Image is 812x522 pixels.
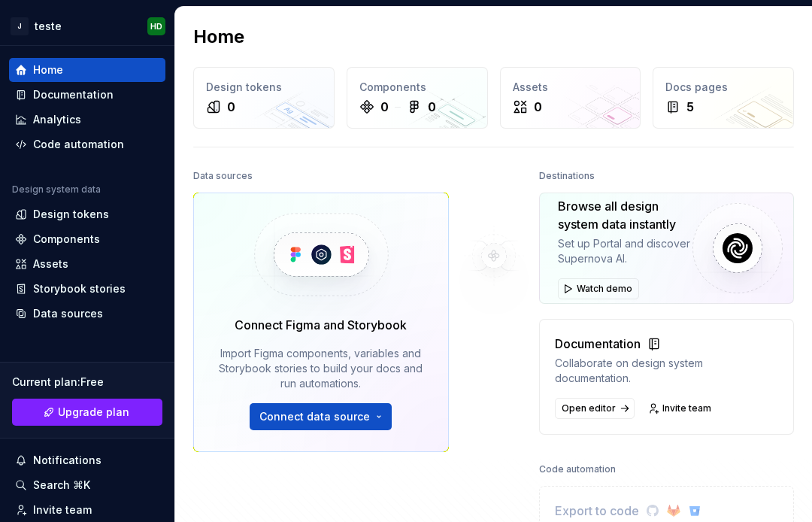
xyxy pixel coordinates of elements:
[33,112,81,127] div: Analytics
[9,498,165,522] a: Invite team
[250,403,392,430] button: Connect data source
[9,277,165,301] a: Storybook stories
[347,67,488,129] a: Components00
[193,67,335,129] a: Design tokens0
[562,402,616,414] span: Open editor
[9,108,165,132] a: Analytics
[33,232,100,247] div: Components
[58,405,129,420] span: Upgrade plan
[662,402,711,414] span: Invite team
[33,502,92,517] div: Invite team
[227,98,235,116] div: 0
[33,453,101,468] div: Notifications
[555,398,635,419] a: Open editor
[35,19,62,34] div: teste
[686,98,694,116] div: 5
[558,236,693,266] div: Set up Portal and discover Supernova AI.
[206,80,322,95] div: Design tokens
[9,448,165,472] button: Notifications
[9,473,165,497] button: Search ⌘K
[3,10,171,42] button: JtesteHD
[558,197,693,233] div: Browse all design system data instantly
[33,87,114,102] div: Documentation
[653,67,794,129] a: Docs pages5
[577,283,632,295] span: Watch demo
[500,67,641,129] a: Assets0
[259,409,370,424] span: Connect data source
[9,58,165,82] a: Home
[33,207,109,222] div: Design tokens
[9,83,165,107] a: Documentation
[12,184,101,196] div: Design system data
[150,20,162,32] div: HD
[193,25,244,49] h2: Home
[359,80,475,95] div: Components
[33,281,126,296] div: Storybook stories
[534,98,542,116] div: 0
[428,98,436,116] div: 0
[215,346,427,391] div: Import Figma components, variables and Storybook stories to build your docs and run automations.
[9,202,165,226] a: Design tokens
[12,375,162,390] div: Current plan : Free
[644,398,718,419] a: Invite team
[193,165,253,187] div: Data sources
[33,137,124,152] div: Code automation
[539,165,595,187] div: Destinations
[12,399,162,426] a: Upgrade plan
[9,252,165,276] a: Assets
[513,80,629,95] div: Assets
[9,302,165,326] a: Data sources
[9,132,165,156] a: Code automation
[380,98,389,116] div: 0
[11,17,29,35] div: J
[33,306,103,321] div: Data sources
[33,256,68,272] div: Assets
[9,227,165,251] a: Components
[665,80,781,95] div: Docs pages
[33,62,63,77] div: Home
[555,502,776,520] div: Export to code
[235,316,407,334] div: Connect Figma and Storybook
[558,278,639,299] button: Watch demo
[555,335,779,353] div: Documentation
[33,478,90,493] div: Search ⌘K
[539,459,616,480] div: Code automation
[555,356,779,386] div: Collaborate on design system documentation.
